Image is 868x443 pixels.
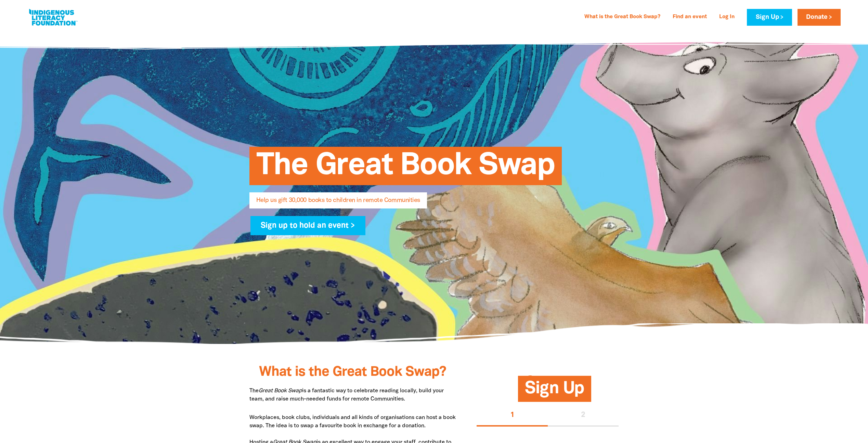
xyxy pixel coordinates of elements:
a: Find an event [669,12,711,23]
a: Donate [798,9,841,26]
span: What is the Great Book Swap? [259,366,446,379]
span: Sign Up [525,381,584,402]
a: Sign up to hold an event > [250,216,366,235]
a: Log In [715,12,739,23]
span: The Great Book Swap [256,152,555,185]
a: What is the Great Book Swap? [580,12,664,23]
p: The is a fantastic way to celebrate reading locally, build your team, and raise much-needed funds... [249,387,456,403]
button: Stage 1 [477,405,548,427]
em: Great Book Swap [259,388,302,393]
span: Help us gift 30,000 books to children in remote Communities [256,197,420,208]
a: Sign Up [747,9,792,26]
